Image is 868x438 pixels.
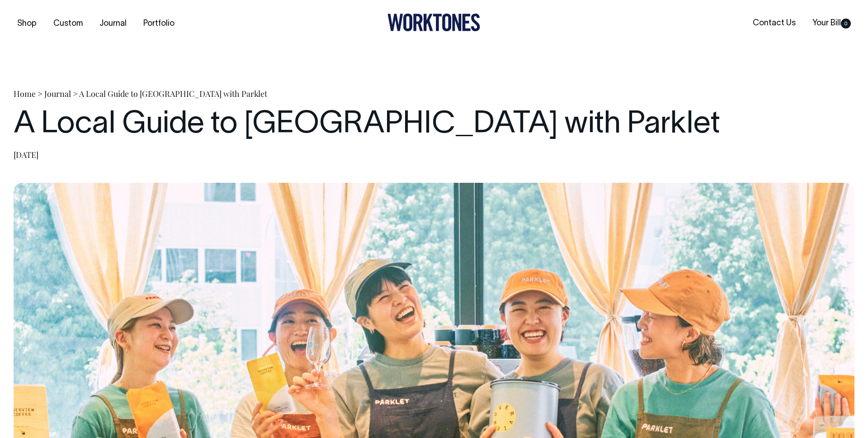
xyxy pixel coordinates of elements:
[14,88,36,99] a: Home
[14,108,854,142] h1: A Local Guide to [GEOGRAPHIC_DATA] with Parklet
[96,16,130,31] a: Journal
[79,88,267,99] span: A Local Guide to [GEOGRAPHIC_DATA] with Parklet
[14,16,40,31] a: Shop
[841,19,851,29] span: 0
[38,88,42,99] span: >
[749,16,799,31] a: Contact Us
[14,149,38,160] time: [DATE]
[73,88,78,99] span: >
[809,16,854,31] a: Your Bill0
[50,16,86,31] a: Custom
[140,16,178,31] a: Portfolio
[44,88,71,99] a: Journal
